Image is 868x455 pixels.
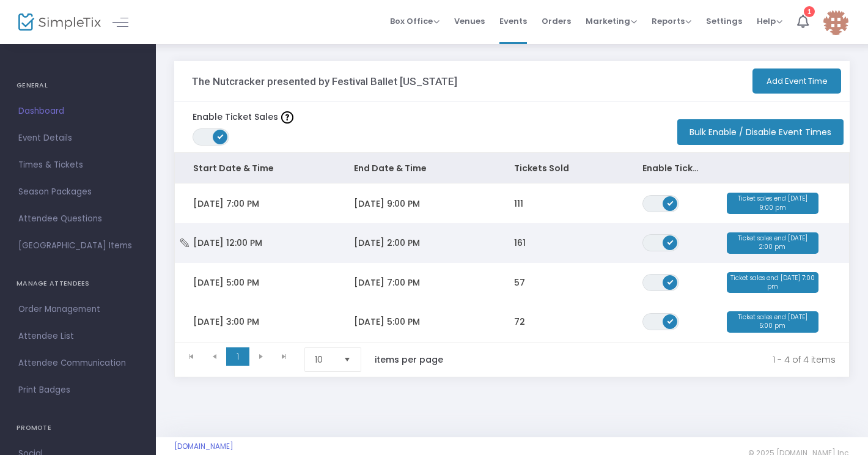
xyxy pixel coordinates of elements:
[281,111,293,124] img: question-mark
[354,276,420,289] span: [DATE] 7:00 PM
[804,6,815,17] div: 1
[454,6,485,37] span: Venues
[727,272,818,294] span: Ticket sales end [DATE] 7:00 pm
[18,211,138,227] span: Attendee Questions
[18,130,138,146] span: Event Details
[18,157,138,173] span: Times & Tickets
[354,198,420,210] span: [DATE] 9:00 PM
[193,316,259,328] span: [DATE] 3:00 PM
[193,276,259,289] span: [DATE] 5:00 PM
[677,119,844,145] button: Bulk Enable / Disable Event Times
[226,347,249,366] span: Page 1
[514,316,525,328] span: 72
[18,301,138,317] span: Order Management
[18,355,138,371] span: Attendee Communication
[668,199,674,205] span: ON
[668,239,674,245] span: ON
[193,237,262,249] span: [DATE] 12:00 PM
[18,184,138,200] span: Season Packages
[727,232,818,254] span: Ticket sales end [DATE] 2:00 pm
[752,68,841,94] button: Add Event Time
[339,348,356,371] button: Select
[17,416,139,440] h4: PROMOTE
[542,6,571,37] span: Orders
[354,237,420,249] span: [DATE] 2:00 PM
[18,328,138,344] span: Attendee List
[17,272,139,296] h4: MANAGE ATTENDEES
[193,111,293,124] label: Enable Ticket Sales
[514,237,526,249] span: 161
[192,75,457,87] h3: The Nutcracker presented by Festival Ballet [US_STATE]
[390,15,440,27] span: Box Office
[757,15,782,27] span: Help
[175,153,849,341] div: Data table
[174,442,234,451] a: [DOMAIN_NAME]
[727,193,818,214] span: Ticket sales end [DATE] 9:00 pm
[586,15,637,27] span: Marketing
[18,382,138,398] span: Print Badges
[514,276,525,289] span: 57
[17,73,139,98] h4: GENERAL
[336,153,496,183] th: End Date & Time
[499,6,527,37] span: Events
[354,316,420,328] span: [DATE] 5:00 PM
[193,198,259,210] span: [DATE] 7:00 PM
[624,153,721,183] th: Enable Ticket Sales
[652,15,691,27] span: Reports
[315,353,334,366] span: 10
[18,103,138,119] span: Dashboard
[18,238,138,254] span: [GEOGRAPHIC_DATA] Items
[706,6,742,37] span: Settings
[218,133,224,139] span: ON
[375,353,443,366] label: items per page
[496,153,624,183] th: Tickets Sold
[175,153,336,183] th: Start Date & Time
[514,198,523,210] span: 111
[668,318,674,324] span: ON
[727,311,818,333] span: Ticket sales end [DATE] 5:00 pm
[668,278,674,284] span: ON
[469,347,836,372] kendo-pager-info: 1 - 4 of 4 items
